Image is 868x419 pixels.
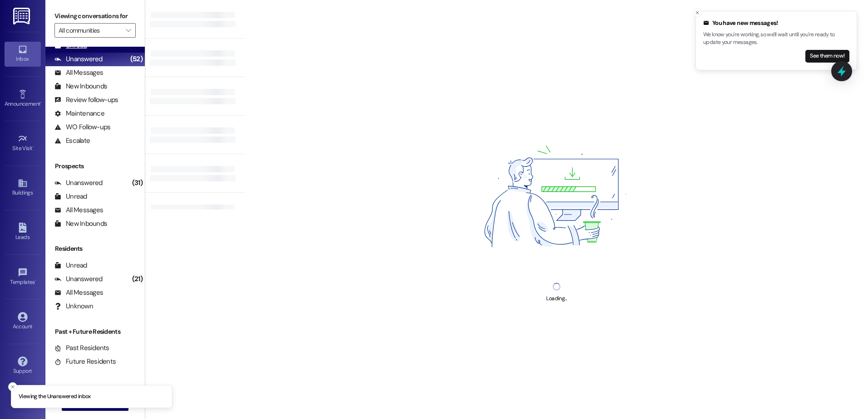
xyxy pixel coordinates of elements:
button: Close toast [8,382,17,391]
div: Unknown [54,302,93,311]
div: Prospects [45,161,145,171]
a: Templates • [5,265,41,289]
label: Viewing conversations for [54,9,136,23]
input: All communities [59,23,121,38]
div: Escalate [54,136,90,146]
div: Unread [54,261,87,270]
div: Past Residents [54,343,109,353]
div: Past + Future Residents [45,327,145,336]
button: Close toast [693,8,702,17]
div: All Messages [54,205,103,215]
span: • [40,99,42,106]
p: Viewing the Unanswered inbox [19,393,91,401]
div: All Messages [54,68,103,78]
div: Future Residents [54,357,116,366]
a: Leads [5,220,41,244]
img: ResiDesk Logo [13,8,32,24]
div: Unread [54,192,87,201]
div: Loading... [546,294,567,303]
div: Unanswered [54,274,103,284]
div: (52) [128,52,145,66]
a: Support [5,354,41,378]
div: All Messages [54,288,103,297]
button: See them now! [805,50,849,63]
div: Unanswered [54,178,103,188]
a: Account [5,309,41,334]
div: WO Follow-ups [54,122,110,132]
div: New Inbounds [54,82,107,91]
div: Review follow-ups [54,95,118,105]
span: • [35,278,36,284]
p: We know you're working, so we'll wait until you're ready to update your messages. [703,31,849,47]
a: Site Visit • [5,131,41,156]
span: • [33,144,34,150]
a: Inbox [5,42,41,66]
div: You have new messages! [703,19,849,28]
div: Residents [45,244,145,253]
div: Maintenance [54,109,104,118]
div: (31) [130,176,145,190]
a: Buildings [5,175,41,200]
div: Unanswered [54,54,103,64]
div: (21) [130,272,145,286]
i:  [126,27,131,34]
div: New Inbounds [54,219,107,229]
